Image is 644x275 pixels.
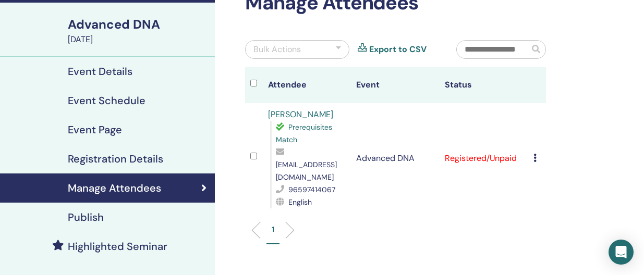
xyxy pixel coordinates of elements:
div: [DATE] [68,33,209,46]
a: Advanced DNA[DATE] [62,16,215,46]
span: English [288,197,312,207]
a: [PERSON_NAME] [268,109,333,120]
h4: Event Schedule [68,94,145,107]
div: Open Intercom Messenger [609,240,634,265]
span: [EMAIL_ADDRESS][DOMAIN_NAME] [276,160,337,182]
h4: Registration Details [68,153,163,165]
h4: Event Page [68,123,122,136]
div: Advanced DNA [68,16,209,33]
h4: Publish [68,211,104,223]
th: Attendee [263,67,351,103]
a: Export to CSV [369,43,427,56]
h4: Event Details [68,65,132,78]
h4: Manage Attendees [68,182,161,194]
td: Advanced DNA [351,103,440,214]
span: 96597414067 [288,185,335,194]
h4: Highlighted Seminar [68,240,167,253]
th: Event [351,67,440,103]
span: Prerequisites Match [276,122,332,144]
div: Bulk Actions [253,43,301,56]
th: Status [440,67,528,103]
p: 1 [272,224,274,235]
